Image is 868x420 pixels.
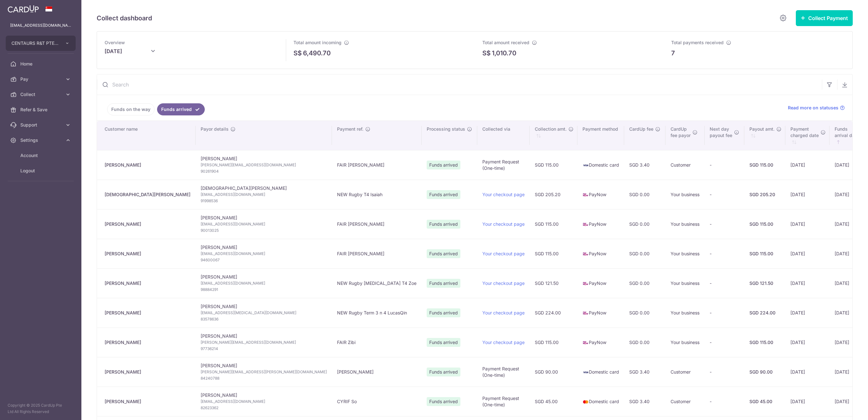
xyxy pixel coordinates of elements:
[196,387,332,416] td: [PERSON_NAME]
[749,280,780,286] div: SGD 121.50
[293,40,341,45] span: Total amount incoming
[427,190,460,199] span: Funds arrived
[97,121,196,150] th: Customer name
[705,150,744,180] td: -
[749,191,780,198] div: SGD 205.20
[482,221,525,227] a: Your checkout page
[332,180,422,209] td: NEW Rugby T4 Isaiah
[196,268,332,298] td: [PERSON_NAME]
[196,150,332,180] td: [PERSON_NAME]
[201,405,327,411] span: 82623362
[20,76,62,82] span: Pay
[105,398,190,405] div: [PERSON_NAME]
[105,251,190,257] div: [PERSON_NAME]
[20,61,62,67] span: Home
[530,357,577,387] td: SGD 90.00
[530,180,577,209] td: SGD 205.20
[535,126,567,132] span: Collection amt.
[577,327,624,357] td: PayNow
[624,357,665,387] td: SGD 3.40
[785,180,830,209] td: [DATE]
[11,40,59,46] span: CENTAURS R&T PTE. LTD.
[582,310,589,316] img: paynow-md-4fe65508ce96feda548756c5ee0e473c78d4820b8ea51387c6e4ad89e58a5e61.png
[530,121,577,150] th: Collection amt. : activate to sort column ascending
[201,310,327,316] span: [EMAIL_ADDRESS][MEDICAL_DATA][DOMAIN_NAME]
[201,191,327,198] span: [EMAIL_ADDRESS][DOMAIN_NAME]
[705,268,744,298] td: -
[582,192,589,198] img: paynow-md-4fe65508ce96feda548756c5ee0e473c78d4820b8ea51387c6e4ad89e58a5e61.png
[20,137,62,143] span: Settings
[665,357,705,387] td: Customer
[624,239,665,268] td: SGD 0.00
[665,121,705,150] th: CardUpfee payor
[788,105,838,111] span: Read more on statuses
[20,168,62,174] span: Logout
[332,150,422,180] td: FAIR [PERSON_NAME]
[427,126,465,132] span: Processing status
[785,268,830,298] td: [DATE]
[492,48,516,58] p: 1,010.70
[201,257,327,263] span: 94600067
[749,339,780,346] div: SGD 115.00
[785,121,830,150] th: Paymentcharged date : activate to sort column ascending
[710,126,732,139] span: Next day payout fee
[582,399,589,405] img: mastercard-sm-87a3fd1e0bddd137fecb07648320f44c262e2538e7db6024463105ddbc961eb2.png
[665,327,705,357] td: Your business
[577,180,624,209] td: PayNow
[785,357,830,387] td: [DATE]
[530,209,577,239] td: SGD 115.00
[201,286,327,293] span: 98884291
[482,251,525,256] a: Your checkout page
[749,221,780,227] div: SGD 115.00
[749,251,780,257] div: SGD 115.00
[427,397,460,406] span: Funds arrived
[332,327,422,357] td: FAIR Zibi
[624,209,665,239] td: SGD 0.00
[201,339,327,346] span: [PERSON_NAME][EMAIL_ADDRESS][DOMAIN_NAME]
[201,198,327,204] span: 91998536
[196,327,332,357] td: [PERSON_NAME]
[705,209,744,239] td: -
[105,40,125,45] span: Overview
[530,327,577,357] td: SGD 115.00
[105,162,190,168] div: [PERSON_NAME]
[482,192,525,197] a: Your checkout page
[796,10,853,26] button: Collect Payment
[196,357,332,387] td: [PERSON_NAME]
[624,150,665,180] td: SGD 3.40
[785,209,830,239] td: [DATE]
[332,387,422,416] td: CYRIF So
[196,180,332,209] td: [DEMOGRAPHIC_DATA][PERSON_NAME]
[705,327,744,357] td: -
[665,268,705,298] td: Your business
[201,126,229,132] span: Payor details
[749,310,780,316] div: SGD 224.00
[201,251,327,257] span: [EMAIL_ADDRESS][DOMAIN_NAME]
[827,401,862,417] iframe: Opens a widget where you can find more information
[624,327,665,357] td: SGD 0.00
[332,121,422,150] th: Payment ref.
[582,251,589,257] img: paynow-md-4fe65508ce96feda548756c5ee0e473c78d4820b8ea51387c6e4ad89e58a5e61.png
[201,168,327,175] span: 90261904
[427,279,460,288] span: Funds arrived
[201,227,327,234] span: 90013025
[577,209,624,239] td: PayNow
[582,369,589,375] img: visa-sm-192604c4577d2d35970c8ed26b86981c2741ebd56154ab54ad91a526f0f24972.png
[482,340,525,345] a: Your checkout page
[790,126,819,139] span: Payment charged date
[105,280,190,286] div: [PERSON_NAME]
[332,268,422,298] td: NEW Rugby [MEDICAL_DATA] T4 Zoe
[665,239,705,268] td: Your business
[665,150,705,180] td: Customer
[629,126,653,132] span: CardUp fee
[107,103,155,115] a: Funds on the way
[20,91,62,98] span: Collect
[477,387,530,416] td: Payment Request (One-time)
[705,239,744,268] td: -
[530,268,577,298] td: SGD 121.50
[665,298,705,327] td: Your business
[20,152,62,159] span: Account
[624,180,665,209] td: SGD 0.00
[665,387,705,416] td: Customer
[157,103,205,115] a: Funds arrived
